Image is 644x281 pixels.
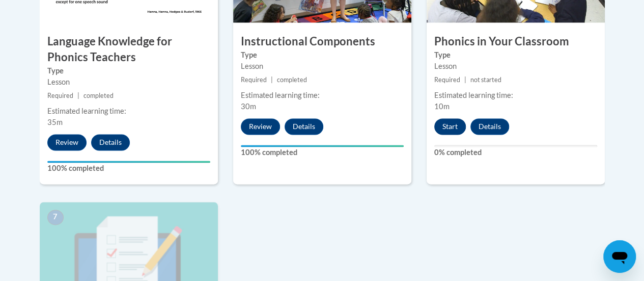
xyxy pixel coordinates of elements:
[434,102,450,111] span: 10m
[434,147,597,158] label: 0% completed
[603,240,636,273] iframe: Button to launch messaging window
[77,92,79,99] span: |
[241,76,267,84] span: Required
[233,34,411,49] h3: Instructional Components
[434,90,597,101] div: Estimated learning time:
[47,76,210,88] div: Lesson
[40,34,218,65] h3: Language Knowledge for Phonics Teachers
[47,134,87,150] button: Review
[271,76,273,84] span: |
[434,49,597,61] label: Type
[241,90,404,101] div: Estimated learning time:
[434,118,466,135] button: Start
[241,102,256,111] span: 30m
[470,118,509,135] button: Details
[47,118,63,126] span: 35m
[434,61,597,72] div: Lesson
[241,118,280,135] button: Review
[47,92,73,99] span: Required
[277,76,307,84] span: completed
[47,106,210,117] div: Estimated learning time:
[434,76,460,84] span: Required
[47,210,64,225] span: 7
[427,34,605,49] h3: Phonics in Your Classroom
[47,65,210,76] label: Type
[47,163,210,174] label: 100% completed
[285,118,323,135] button: Details
[241,147,404,158] label: 100% completed
[241,49,404,61] label: Type
[241,145,404,147] div: Your progress
[470,76,501,84] span: not started
[241,61,404,72] div: Lesson
[47,161,210,163] div: Your progress
[464,76,466,84] span: |
[83,92,114,99] span: completed
[91,134,130,150] button: Details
